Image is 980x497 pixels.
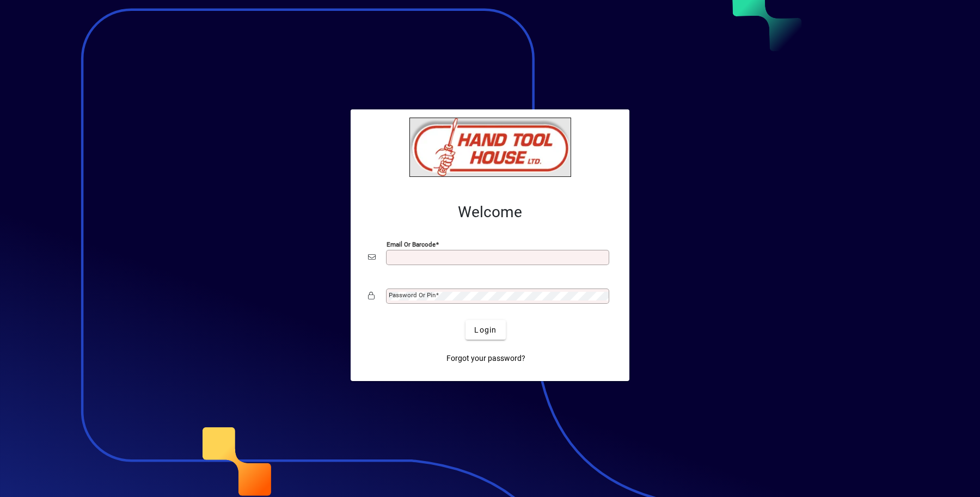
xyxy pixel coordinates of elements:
h2: Welcome [368,203,612,222]
span: Login [474,324,497,336]
mat-label: Password or Pin [389,291,436,299]
span: Forgot your password? [446,353,525,364]
a: Forgot your password? [442,348,530,368]
mat-label: Email or Barcode [387,241,436,248]
button: Login [465,320,505,340]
